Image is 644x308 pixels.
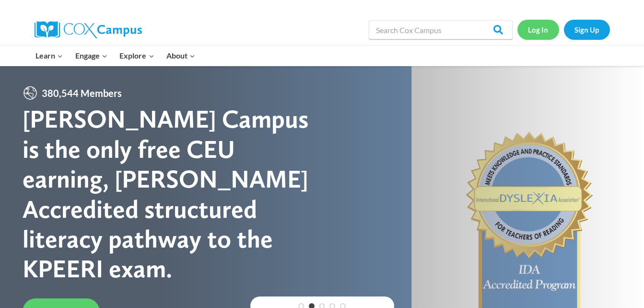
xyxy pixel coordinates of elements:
[30,46,201,66] nav: Primary Navigation
[517,20,559,39] a: Log In
[564,20,610,39] a: Sign Up
[35,21,142,38] img: Cox Campus
[30,46,70,66] button: Child menu of Learn
[369,20,513,39] input: Search Cox Campus
[160,46,201,66] button: Child menu of About
[69,46,114,66] button: Child menu of Engage
[114,46,161,66] button: Child menu of Explore
[517,20,610,39] nav: Secondary Navigation
[38,85,126,101] span: 380,544 Members
[23,104,322,284] div: [PERSON_NAME] Campus is the only free CEU earning, [PERSON_NAME] Accredited structured literacy p...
